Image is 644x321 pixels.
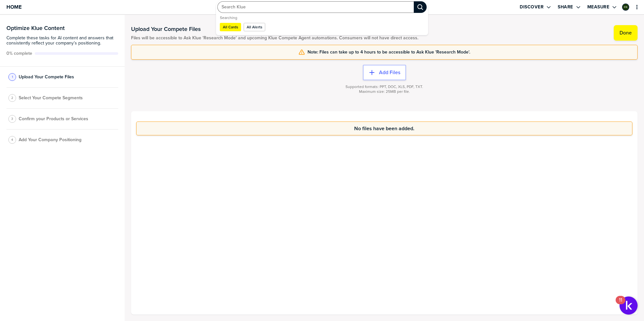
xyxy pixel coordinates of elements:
[558,4,573,10] label: Share
[19,95,83,101] span: Select Your Compete Segments
[220,23,241,31] button: All Cards
[354,126,414,131] span: No files have been added.
[622,4,629,11] div: Fabiano Rocha
[6,25,118,31] h3: Optimize Klue Content
[131,35,418,41] span: Files will be accessible to Ask Klue 'Research Mode' and upcoming Klue Compete Agent automations....
[346,84,423,89] span: Supported formats: PPT, DOC, XLS, PDF, TXT.
[621,3,630,11] a: Edit Profile
[308,50,470,55] span: Note: Files can take up to 4 hours to be accessible to Ask Klue 'Research Mode'.
[623,4,629,10] img: f063ba63e8ddda9fa34abeef32c5c22c-sml.png
[619,300,622,308] div: 11
[11,116,13,121] span: 3
[6,51,32,56] span: Active
[11,137,13,142] span: 4
[19,74,74,80] span: Upload Your Compete Files
[19,137,81,142] span: Add Your Company Positioning
[359,89,410,94] span: Maximum size: 25MB per file.
[223,24,238,30] label: All Cards
[520,4,544,10] label: Discover
[614,25,638,41] button: Done
[19,116,88,122] span: Confirm your Products or Services
[12,74,13,79] span: 1
[379,69,400,76] label: Add Files
[620,297,638,315] button: Open Resource Center, 11 new notifications
[11,95,13,100] span: 2
[363,65,406,80] button: Add Files
[414,1,427,13] div: Search Klue
[620,30,632,36] label: Done
[247,24,262,30] label: All Alerts
[6,4,22,10] span: Home
[217,1,414,13] input: Search Klue
[244,23,265,31] button: All Alerts
[587,4,610,10] label: Measure
[131,25,418,33] h1: Upload Your Compete Files
[220,15,424,20] span: Searching
[6,35,118,46] span: Complete these tasks for AI content and answers that consistently reflect your company’s position...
